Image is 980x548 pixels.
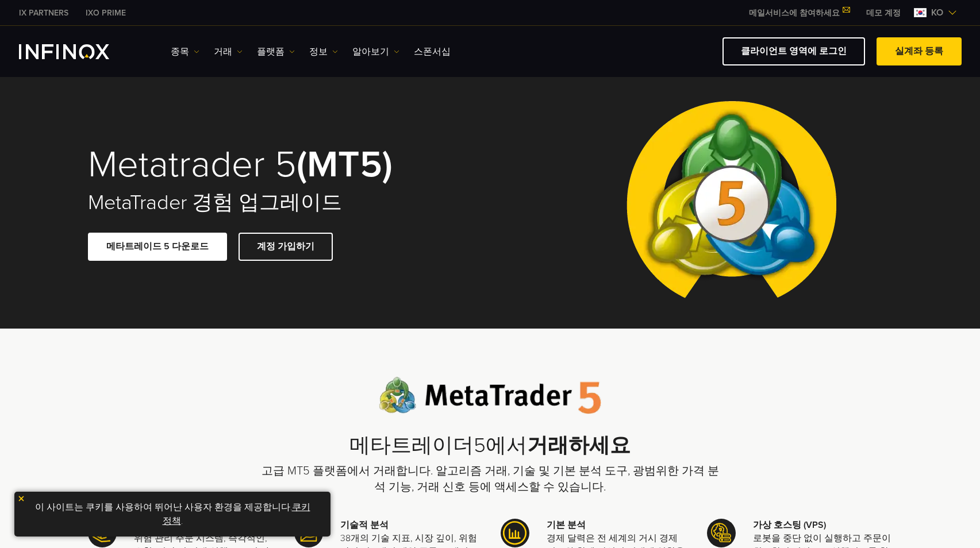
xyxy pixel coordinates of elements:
[414,45,451,59] a: 스폰서십
[379,377,601,414] img: Meta Trader 5 logo
[340,519,389,531] strong: 기술적 분석
[77,7,134,19] a: INFINOX
[858,7,909,19] a: INFINOX MENU
[707,519,736,547] img: Meta Trader 5 icon
[260,434,720,458] h2: 메타트레이더5에서
[617,77,846,329] img: Meta Trader 5
[722,37,865,65] a: 클라이언트 영역에 로그인
[17,495,25,503] img: yellow close icon
[352,45,399,59] a: 알아보기
[753,519,826,531] strong: 가상 호스팅 (VPS)
[214,45,243,59] a: 거래
[19,44,136,59] a: INFINOX Logo
[501,519,529,547] img: Meta Trader 5 icon
[297,142,393,187] strong: (MT5)
[527,433,631,458] strong: 거래하세요
[10,7,77,19] a: INFINOX
[88,190,474,215] h2: MetaTrader 경험 업그레이드
[20,497,325,531] p: 이 사이트는 쿠키를 사용하여 뛰어난 사용자 환경을 제공합니다. .
[877,37,962,65] a: 실계좌 등록
[88,233,227,261] a: 메타트레이드 5 다운로드
[260,463,720,495] p: 고급 MT5 플랫폼에서 거래합니다. 알고리즘 거래, 기술 및 기본 분석 도구, 광범위한 가격 분석 기능, 거래 신호 등에 액세스할 수 있습니다.
[88,145,474,184] h1: Metatrader 5
[171,45,199,59] a: 종목
[547,519,586,531] strong: 기본 분석
[239,233,333,261] a: 계정 가입하기
[257,45,295,59] a: 플랫폼
[740,8,858,18] a: 메일서비스에 참여하세요
[927,6,948,20] span: ko
[309,45,338,59] a: 정보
